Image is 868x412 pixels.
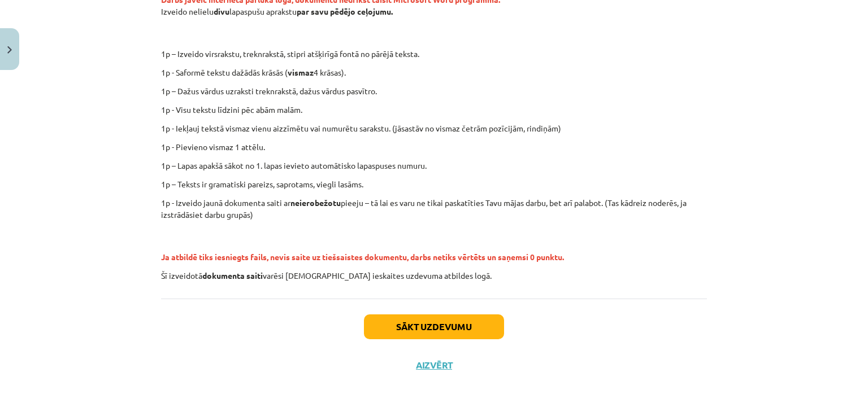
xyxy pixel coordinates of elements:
strong: neierobežotu [290,198,341,208]
p: 1p – Lapas apakšā sākot no 1. lapas ievieto automātisko lapaspuses numuru. [161,160,707,172]
p: 1p - Visu tekstu līdzini pēc abām malām. [161,104,707,116]
p: 1p – Teksts ir gramatiski pareizs, saprotams, viegli lasāms. [161,178,707,190]
img: icon-close-lesson-0947bae3869378f0d4975bcd49f059093ad1ed9edebbc8119c70593378902aed.svg [7,46,12,54]
strong: divu [214,6,229,16]
p: 1p - Pievieno vismaz 1 attēlu. [161,141,707,153]
strong: vismaz [288,67,314,77]
button: Aizvērt [413,360,455,371]
strong: dokumenta saiti [202,270,263,280]
p: 1p - Iekļauj tekstā vismaz vienu aizzīmētu vai numurētu sarakstu. (jāsastāv no vismaz četrām pozī... [161,122,707,134]
strong: par savu pēdējo ceļojumu. [297,6,393,16]
p: 1p - Izveido jaunā dokumenta saiti ar pieeju – tā lai es varu ne tikai paskatīties Tavu mājas dar... [161,197,707,221]
button: Sākt uzdevumu [364,314,504,339]
p: Šī izveidotā varēsi [DEMOGRAPHIC_DATA] ieskaites uzdevuma atbildes logā. [161,270,707,282]
p: 1p – Izveido virsrakstu, treknrakstā, stipri atšķirīgā fontā no pārējā teksta. [225,48,718,60]
p: 1p – Dažus vārdus uzraksti treknrakstā, dažus vārdus pasvītro. [161,85,707,97]
p: 1p - Saformē tekstu dažādās krāsās ( 4 krāsas). [161,67,707,78]
span: Ja atbildē tiks iesniegts fails, nevis saite uz tiešsaistes dokumentu, darbs netiks vērtēts un sa... [161,252,564,262]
